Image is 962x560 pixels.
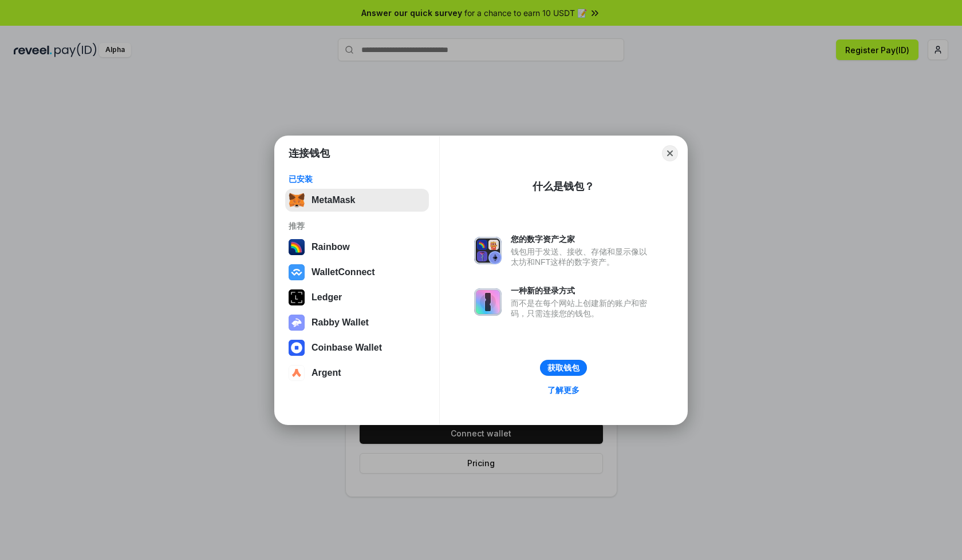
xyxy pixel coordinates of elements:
[533,180,594,193] div: 什么是钱包？
[312,368,341,378] div: Argent
[547,363,579,373] div: 获取钱包
[289,174,425,184] div: 已安装
[312,317,369,328] div: Rabby Wallet
[662,145,678,161] button: Close
[511,247,653,267] div: 钱包用于发送、接收、存储和显示像以太坊和NFT这样的数字资产。
[540,360,587,376] button: 获取钱包
[285,236,429,259] button: Rainbow
[285,261,429,284] button: WalletConnect
[289,221,425,231] div: 推荐
[289,315,305,331] img: svg+xml,%3Csvg%20xmlns%3D%22http%3A%2F%2Fwww.w3.org%2F2000%2Fsvg%22%20fill%3D%22none%22%20viewBox...
[289,264,305,280] img: svg+xml,%3Csvg%20width%3D%2228%22%20height%3D%2228%22%20viewBox%3D%220%200%2028%2028%22%20fill%3D...
[511,234,653,244] div: 您的数字资产之家
[285,286,429,309] button: Ledger
[312,195,355,205] div: MetaMask
[312,242,350,252] div: Rainbow
[285,311,429,334] button: Rabby Wallet
[511,285,653,296] div: 一种新的登录方式
[289,239,305,255] img: svg+xml,%3Csvg%20width%3D%22120%22%20height%3D%22120%22%20viewBox%3D%220%200%20120%20120%22%20fil...
[474,288,502,316] img: svg+xml,%3Csvg%20xmlns%3D%22http%3A%2F%2Fwww.w3.org%2F2000%2Fsvg%22%20fill%3D%22none%22%20viewBox...
[547,385,579,395] div: 了解更多
[541,383,586,398] a: 了解更多
[474,237,502,264] img: svg+xml,%3Csvg%20xmlns%3D%22http%3A%2F%2Fwww.w3.org%2F2000%2Fsvg%22%20fill%3D%22none%22%20viewBox...
[511,298,653,319] div: 而不是在每个网站上创建新的账户和密码，只需连接您的钱包。
[285,189,429,212] button: MetaMask
[289,146,330,160] h1: 连接钱包
[289,192,305,208] img: svg+xml,%3Csvg%20fill%3D%22none%22%20height%3D%2233%22%20viewBox%3D%220%200%2035%2033%22%20width%...
[289,289,305,305] img: svg+xml,%3Csvg%20xmlns%3D%22http%3A%2F%2Fwww.w3.org%2F2000%2Fsvg%22%20width%3D%2228%22%20height%3...
[289,365,305,381] img: svg+xml,%3Csvg%20width%3D%2228%22%20height%3D%2228%22%20viewBox%3D%220%200%2028%2028%22%20fill%3D...
[312,292,342,303] div: Ledger
[312,343,382,353] div: Coinbase Wallet
[312,267,375,277] div: WalletConnect
[285,362,429,384] button: Argent
[289,340,305,356] img: svg+xml,%3Csvg%20width%3D%2228%22%20height%3D%2228%22%20viewBox%3D%220%200%2028%2028%22%20fill%3D...
[285,336,429,359] button: Coinbase Wallet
